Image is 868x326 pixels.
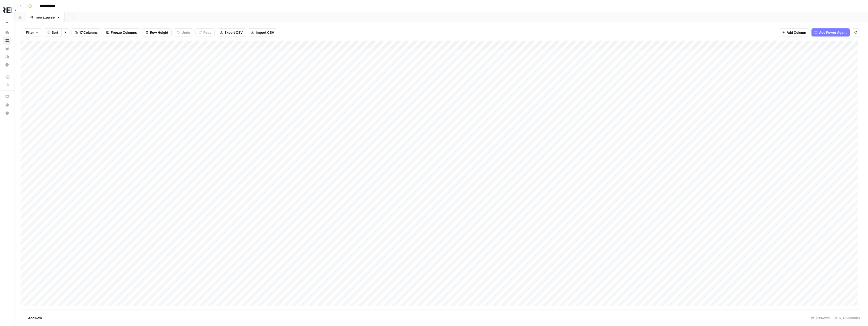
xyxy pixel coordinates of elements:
[3,61,11,69] a: Settings
[52,30,58,35] span: Sort
[21,314,45,322] button: Add Row
[3,4,11,17] button: Workspace: Threepipe Reply
[248,28,277,37] button: Import CSV
[809,314,832,322] div: 128 Rows
[3,37,11,45] a: Browse
[3,109,11,117] button: Help + Support
[203,30,211,35] span: Redo
[217,28,246,37] button: Export CSV
[111,30,137,35] span: Freeze Columns
[23,28,42,37] button: Filter
[256,30,274,35] span: Import CSV
[3,101,11,109] button: What's new?
[779,28,809,37] button: Add Column
[3,93,11,101] a: AirOps Academy
[787,30,806,35] span: Add Column
[142,28,172,37] button: Row Height
[3,45,11,53] a: Your Data
[832,314,862,322] div: 17/17 Columns
[811,28,850,37] button: Add Power Agent
[26,30,34,35] span: Filter
[150,30,168,35] span: Row Height
[79,30,98,35] span: 17 Columns
[36,15,55,20] div: news_parse
[103,28,140,37] button: Freeze Columns
[3,6,12,15] img: Threepipe Reply Logo
[44,28,61,37] button: 1Sort
[71,28,101,37] button: 17 Columns
[3,28,11,37] a: Home
[3,101,11,109] div: What's new?
[225,30,243,35] span: Export CSV
[28,315,42,320] span: Add Row
[26,12,65,22] a: news_parse
[47,30,50,34] div: 1
[195,28,215,37] button: Redo
[48,30,49,34] span: 1
[3,53,11,61] a: Usage
[182,30,190,35] span: Undo
[819,30,847,35] span: Add Power Agent
[174,28,193,37] button: Undo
